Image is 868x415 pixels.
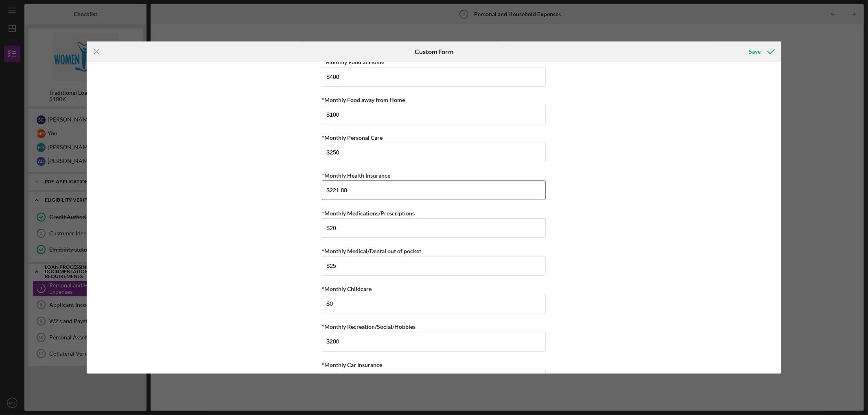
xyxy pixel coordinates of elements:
label: *Monthly Personal Care [322,134,383,141]
label: *Monthly Food away from Home [322,96,405,103]
label: *Monthly Medications/Prescriptions [322,210,415,217]
label: *Monthly Recreation/Social/Hobbies [322,323,415,330]
label: *Monthly Childcare [322,285,372,292]
label: *Monthly Car Insurance [322,361,382,368]
h6: Custom Form [415,48,453,55]
label: *Monthly Medical/Dental out of pocket [322,248,421,254]
div: Save [749,43,761,60]
label: * Monthly Food at Home [322,59,384,65]
label: *Monthly Health Insurance [322,172,390,179]
button: Save [741,43,781,60]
